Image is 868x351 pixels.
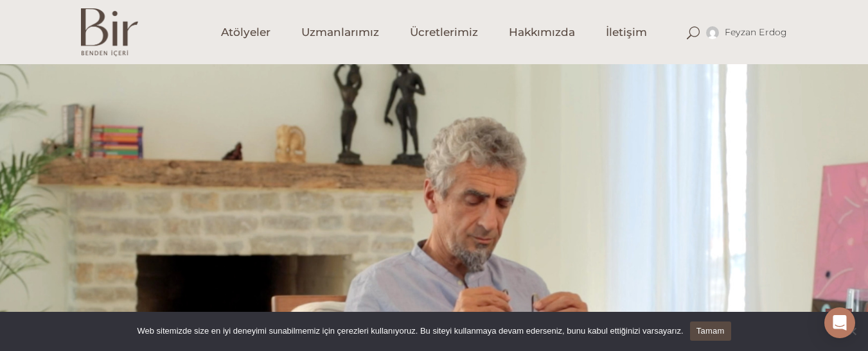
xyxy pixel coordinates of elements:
span: Web sitemizde size en iyi deneyimi sunabilmemiz için çerezleri kullanıyoruz. Bu siteyi kullanmaya... [137,325,683,338]
span: İletişim [606,25,647,40]
span: Atölyeler [221,25,270,40]
span: Uzmanlarımız [301,25,379,40]
div: Open Intercom Messenger [824,307,855,338]
a: Tamam [690,321,731,341]
span: Hakkımızda [509,25,575,40]
span: Ücretlerimiz [410,25,478,40]
span: Feyzan Erdog [725,26,788,38]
